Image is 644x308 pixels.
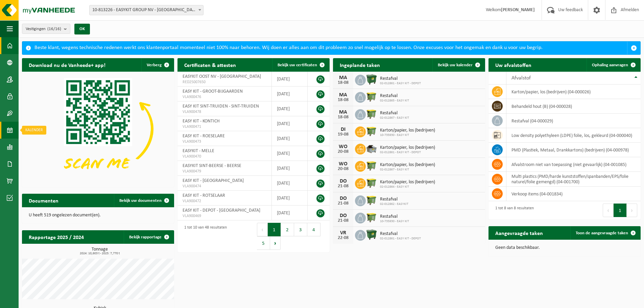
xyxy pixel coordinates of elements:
h3: Tonnage [25,247,174,255]
span: EASY KIT - ROESELARE [183,134,225,139]
span: 2024: 10,603 t - 2025: 7,770 t [25,252,174,255]
h2: Aangevraagde taken [488,226,550,239]
span: VLA900478 [183,109,266,115]
h2: Documenten [22,194,65,207]
h2: Certificaten & attesten [177,58,243,71]
div: MA [336,75,350,80]
span: EASYKIT SINT-BEERSE - BEERSE [183,163,241,168]
span: EASYKIT - MELLE [183,148,214,153]
div: 18-08 [336,80,350,85]
button: Next [270,236,281,250]
span: EASY KIT - DEPOT - [GEOGRAPHIC_DATA] [183,208,260,213]
span: 02-012861 - EASY KIT - DEPOT [380,150,435,155]
span: Restafval [380,93,409,99]
h2: Ingeplande taken [333,58,387,71]
span: Restafval [380,111,409,116]
a: Bekijk uw kalender [432,58,484,72]
div: 20-08 [336,149,350,154]
span: Vestigingen [26,24,61,34]
button: 3 [294,223,307,236]
span: EASY KIT - ROTSELAAR [183,193,225,198]
h2: Download nu de Vanheede+ app! [22,58,112,71]
button: Previous [603,204,614,217]
img: WB-1100-HPE-GN-51 [366,125,377,137]
div: VR [336,230,350,236]
td: [DATE] [272,116,308,131]
td: [DATE] [272,87,308,101]
span: 02-012867 - EASY KIT [380,116,409,120]
button: OK [74,24,90,34]
div: WO [336,161,350,167]
span: 10-735930 - EASY KIT [380,133,435,137]
span: VLA900473 [183,139,266,144]
a: Bekijk rapportage [124,230,173,244]
img: WB-5000-GAL-GY-01 [366,143,377,154]
div: DO [336,196,350,201]
span: VLA900479 [183,169,266,174]
span: 10-813226 - EASYKIT GROUP NV - ROTSELAAR [90,5,203,15]
button: 2 [281,223,294,236]
td: multi plastics (PMD/harde kunststoffen/spanbanden/EPS/folie naturel/folie gemengd) (04-001700) [506,172,641,187]
div: WO [336,144,350,149]
span: Karton/papier, los (bedrijven) [380,145,435,150]
td: [DATE] [272,191,308,206]
span: RED25007650 [183,79,266,85]
span: Bekijk uw kalender [438,63,473,67]
span: Afvalstof [511,75,531,81]
span: Karton/papier, los (bedrijven) [380,162,435,168]
td: [DATE] [272,131,308,146]
button: Verberg [141,58,173,72]
p: Geen data beschikbaar. [495,245,634,250]
span: VLA900469 [183,213,266,219]
a: Toon de aangevraagde taken [570,226,640,240]
count: (16/16) [47,27,61,31]
span: 02-012861 - EASY KIT - DEPOT [380,81,421,86]
span: Restafval [380,76,421,81]
span: Bekijk uw documenten [119,198,162,203]
span: 02-012867 - EASY KIT [380,168,435,172]
span: 10-813226 - EASYKIT GROUP NV - ROTSELAAR [89,5,204,15]
td: [DATE] [272,146,308,161]
a: Ophaling aanvragen [587,58,640,72]
td: afvalstroom niet van toepassing (niet gevaarlijk) (04-001085) [506,157,641,172]
div: 18-08 [336,115,350,120]
td: [DATE] [272,176,308,191]
img: Download de VHEPlus App [22,72,174,186]
h2: Rapportage 2025 / 2024 [22,230,91,243]
span: VLA900472 [183,198,266,204]
img: WB-1100-HPE-GN-51 [366,194,377,206]
div: 22-08 [336,236,350,240]
span: Karton/papier, los (bedrijven) [380,180,435,185]
td: low density polyethyleen (LDPE) folie, los, gekleurd (04-000040) [506,128,641,143]
div: 1 tot 10 van 48 resultaten [181,222,227,251]
div: 18-08 [336,98,350,102]
h2: Uw afvalstoffen [488,58,538,71]
img: WB-1100-HPE-GN-01 [366,74,377,85]
span: Verberg [147,63,162,67]
span: Karton/papier, los (bedrijven) [380,128,435,133]
span: 10-735930 - EASY KIT [380,219,409,223]
div: 21-08 [336,218,350,223]
a: Bekijk uw certificaten [272,58,329,72]
span: VLA900474 [183,184,266,189]
span: 02-012865 - EASY KIT [380,99,409,103]
button: 1 [268,223,281,236]
span: Ophaling aanvragen [592,63,628,67]
span: Restafval [380,197,408,202]
span: VLA900476 [183,94,266,100]
td: [DATE] [272,206,308,220]
div: 1 tot 8 van 8 resultaten [492,203,534,218]
span: 02-012861 - EASY KIT - DEPOT [380,237,421,241]
button: 5 [257,236,270,250]
div: 21-08 [336,184,350,189]
button: 1 [614,204,627,217]
span: Restafval [380,214,409,219]
span: EASYKIT OOST NV - [GEOGRAPHIC_DATA] [183,74,261,79]
span: EASY KIT SINT-TRUIDEN - SINT-TRUIDEN [183,104,259,109]
span: Bekijk uw certificaten [278,63,317,67]
span: Restafval [380,231,421,237]
p: U heeft 519 ongelezen document(en). [29,213,167,218]
div: Beste klant, wegens technische redenen werkt ons klantenportaal momenteel niet 100% naar behoren.... [34,42,627,54]
div: MA [336,92,350,98]
button: Vestigingen(16/16) [22,24,70,34]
